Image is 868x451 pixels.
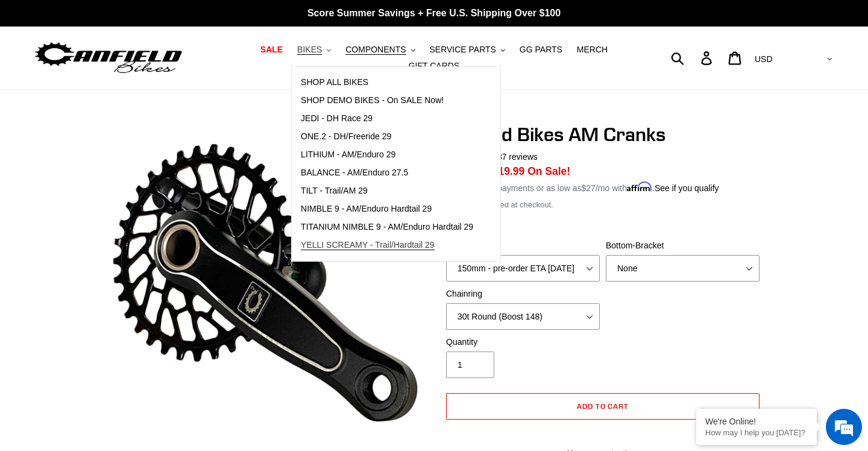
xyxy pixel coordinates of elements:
span: Affirm [627,181,652,192]
span: SERVICE PARTS [429,45,495,55]
span: TILT - Trail/AM 29 [301,186,368,196]
span: COMPONENTS [345,45,406,55]
a: ONE.2 - DH/Freeride 29 [292,128,482,146]
span: BIKES [297,45,322,55]
a: SALE [254,42,289,58]
a: NIMBLE 9 - AM/Enduro Hardtail 29 [292,200,482,218]
div: Navigation go back [13,66,31,84]
input: Search [678,45,708,71]
label: Quantity [446,336,600,348]
a: TITANIUM NIMBLE 9 - AM/Enduro Hardtail 29 [292,218,482,236]
span: SHOP DEMO BIKES - On SALE Now! [301,95,444,106]
span: BALANCE - AM/Enduro 27.5 [301,168,408,178]
a: MERCH [571,42,614,58]
span: SALE [260,45,283,55]
span: TITANIUM NIMBLE 9 - AM/Enduro Hardtail 29 [301,222,473,232]
span: On Sale! [527,163,570,179]
span: YELLI SCREAMY - Trail/Hardtail 29 [301,240,435,250]
div: We're Online! [705,417,808,426]
label: Size [446,239,600,252]
span: GIFT CARDS [409,61,460,71]
span: ONE.2 - DH/Freeride 29 [301,131,391,142]
label: Chainring [446,288,600,300]
label: Bottom-Bracket [606,239,759,252]
a: SHOP DEMO BIKES - On SALE Now! [292,92,482,110]
a: SHOP ALL BIKES [292,74,482,92]
button: Add to cart [446,393,759,420]
span: GG PARTS [520,45,562,55]
span: $27 [582,183,596,193]
a: JEDI - DH Race 29 [292,110,482,128]
span: LITHIUM - AM/Enduro 29 [301,150,395,160]
button: COMPONENTS [339,42,421,58]
a: LITHIUM - AM/Enduro 29 [292,146,482,164]
span: SHOP ALL BIKES [301,77,368,87]
a: YELLI SCREAMY - Trail/Hardtail 29 [292,236,482,254]
div: Minimize live chat window [198,6,227,35]
span: MERCH [577,45,608,55]
span: 87 reviews [497,152,538,162]
span: NIMBLE 9 - AM/Enduro Hardtail 29 [301,204,432,214]
p: How may I help you today? [705,428,808,437]
img: Canfield Bikes [33,39,184,77]
span: JEDI - DH Race 29 [301,113,373,124]
button: SERVICE PARTS [423,42,511,58]
span: $319.99 [486,165,524,177]
span: We're online! [70,143,166,265]
div: calculated at checkout. [443,199,763,211]
div: Chat with us now [81,68,221,83]
span: Add to cart [577,402,629,411]
h1: Canfield Bikes AM Cranks [443,123,763,146]
a: GIFT CARDS [403,58,466,74]
a: See if you qualify - Learn more about Affirm Financing (opens in modal) [655,183,719,193]
a: BALANCE - AM/Enduro 27.5 [292,164,482,182]
p: 4 interest-free payments or as low as /mo with . [443,179,719,195]
a: TILT - Trail/AM 29 [292,182,482,200]
img: d_696896380_company_1647369064580_696896380 [39,60,69,90]
a: GG PARTS [514,42,568,58]
button: BIKES [291,42,337,58]
textarea: Type your message and hit 'Enter' [6,313,230,355]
